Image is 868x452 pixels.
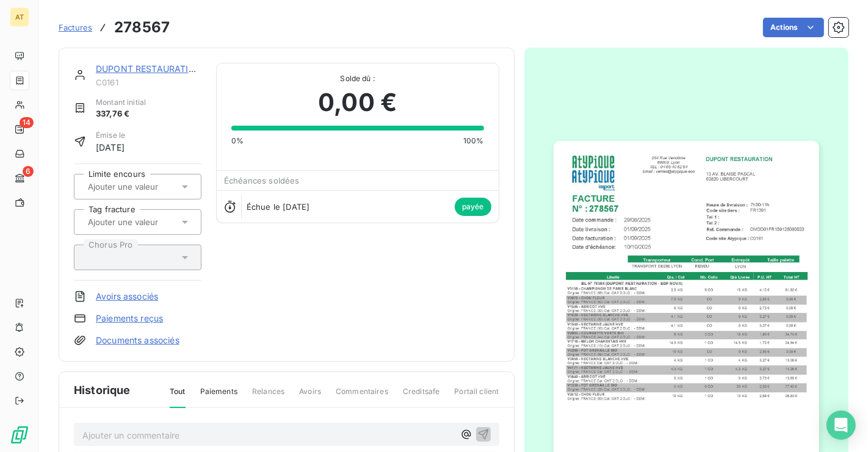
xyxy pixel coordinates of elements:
[763,18,824,37] button: Actions
[455,198,491,216] span: payée
[87,181,209,192] input: Ajouter une valeur
[826,411,856,440] div: Open Intercom Messenger
[252,386,284,407] span: Relances
[59,21,92,34] a: Factures
[463,135,484,146] span: 100%
[96,141,125,154] span: [DATE]
[114,16,170,38] h3: 278567
[20,117,34,128] span: 14
[200,386,237,407] span: Paiements
[170,386,186,408] span: Tout
[247,202,309,212] span: Échue le [DATE]
[231,135,244,146] span: 0%
[10,425,29,445] img: Logo LeanPay
[336,386,388,407] span: Commentaires
[403,386,440,407] span: Creditsafe
[59,23,92,32] span: Factures
[10,7,29,27] div: AT
[224,176,300,185] span: Échéances soldées
[96,97,146,108] span: Montant initial
[96,130,125,141] span: Émise le
[318,84,397,121] span: 0,00 €
[231,73,484,84] span: Solde dû :
[87,217,209,228] input: Ajouter une valeur
[23,166,34,177] span: 6
[96,312,163,325] a: Paiements reçus
[96,108,146,120] span: 337,76 €
[96,63,202,74] a: DUPONT RESTAURATION
[74,382,131,398] span: Historique
[96,77,201,87] span: C0161
[96,290,158,303] a: Avoirs associés
[299,386,321,407] span: Avoirs
[96,334,179,346] a: Documents associés
[454,386,499,407] span: Portail client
